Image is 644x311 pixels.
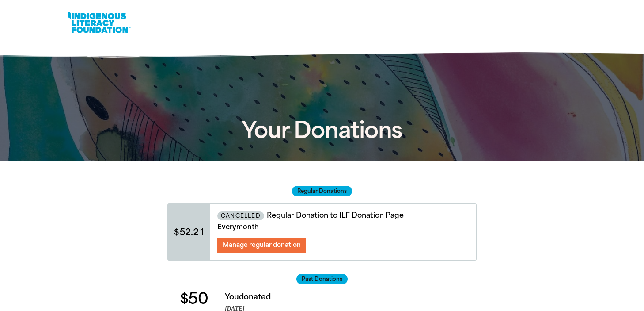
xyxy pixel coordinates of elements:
[223,241,301,249] span: Manage regular donation
[217,211,469,220] p: Regular Donation to ILF Donation Page
[225,292,239,301] em: You
[296,274,348,284] span: Past Donations
[292,186,352,196] span: Regular Donations
[217,211,264,220] span: CANCELLED
[236,223,259,231] strong: month
[168,204,210,260] span: $52.21
[217,223,236,231] span: Every
[180,292,208,307] span: $50
[242,117,403,144] span: Your Donations
[217,238,306,253] button: Manage regular donation
[239,292,271,301] span: donated
[167,203,477,260] div: Paginated content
